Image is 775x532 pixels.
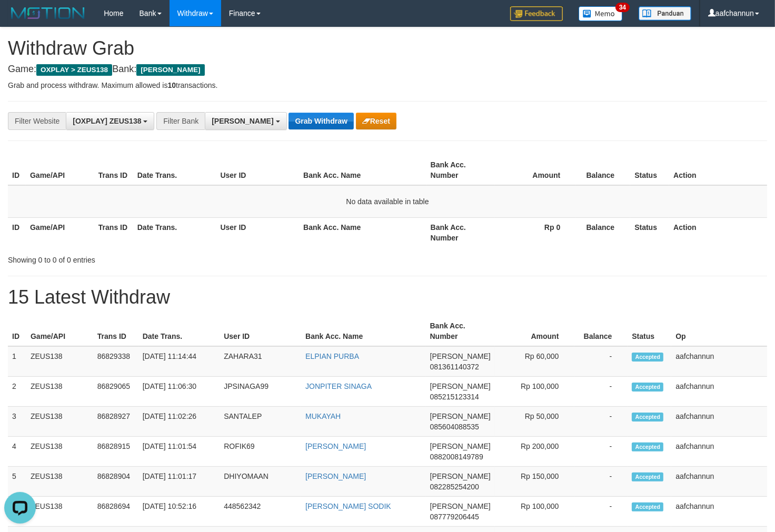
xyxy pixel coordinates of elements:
[8,407,26,437] td: 3
[8,250,315,265] div: Showing 0 to 0 of 0 entries
[632,413,663,421] span: Accepted
[138,316,220,346] th: Date Trans.
[216,217,300,247] th: User ID
[426,217,495,247] th: Bank Acc. Number
[93,407,138,437] td: 86828927
[430,393,479,401] span: Copy 085215123314 to clipboard
[220,497,301,527] td: 448562342
[138,407,220,437] td: [DATE] 11:02:26
[305,382,372,390] a: JONPITER SINAGA
[93,316,138,346] th: Trans ID
[630,217,669,247] th: Status
[94,155,133,185] th: Trans ID
[8,185,767,218] td: No data available in table
[36,64,112,76] span: OXPLAY > ZEUS138
[632,443,663,451] span: Accepted
[220,346,301,377] td: ZAHARA31
[430,483,479,491] span: Copy 082285254200 to clipboard
[8,64,767,75] h4: Game: Bank:
[138,467,220,497] td: [DATE] 11:01:17
[216,155,300,185] th: User ID
[671,346,767,377] td: aafchannun
[66,112,154,130] button: [OXPLAY] ZEUS138
[430,363,479,371] span: Copy 081361140372 to clipboard
[495,217,577,247] th: Rp 0
[26,407,93,437] td: ZEUS138
[94,217,133,247] th: Trans ID
[299,155,426,185] th: Bank Acc. Name
[8,38,767,59] h1: Withdraw Grab
[26,467,93,497] td: ZEUS138
[495,377,575,407] td: Rp 100,000
[426,316,495,346] th: Bank Acc. Number
[26,346,93,377] td: ZEUS138
[138,377,220,407] td: [DATE] 11:06:30
[671,497,767,527] td: aafchannun
[93,467,138,497] td: 86828904
[671,316,767,346] th: Op
[576,217,630,247] th: Balance
[220,377,301,407] td: JPSINAGA99
[632,353,663,362] span: Accepted
[495,316,575,346] th: Amount
[305,502,391,510] a: [PERSON_NAME] SODIK
[574,377,628,407] td: -
[220,437,301,467] td: ROFIK69
[133,217,216,247] th: Date Trans.
[4,4,36,36] button: Open LiveChat chat widget
[671,467,767,497] td: aafchannun
[8,217,26,247] th: ID
[133,155,216,185] th: Date Trans.
[138,346,220,377] td: [DATE] 11:14:44
[671,407,767,437] td: aafchannun
[220,316,301,346] th: User ID
[305,412,341,420] a: MUKAYAH
[430,412,491,420] span: [PERSON_NAME]
[632,503,663,511] span: Accepted
[220,407,301,437] td: SANTALEP
[26,377,93,407] td: ZEUS138
[615,3,630,12] span: 34
[73,117,141,125] span: [OXPLAY] ZEUS138
[671,377,767,407] td: aafchannun
[8,155,26,185] th: ID
[630,155,669,185] th: Status
[574,497,628,527] td: -
[138,497,220,527] td: [DATE] 10:52:16
[495,467,575,497] td: Rp 150,000
[430,382,491,390] span: [PERSON_NAME]
[671,437,767,467] td: aafchannun
[430,352,491,360] span: [PERSON_NAME]
[167,81,176,89] strong: 10
[574,346,628,377] td: -
[138,437,220,467] td: [DATE] 11:01:54
[639,6,691,21] img: panduan.png
[574,407,628,437] td: -
[301,316,425,346] th: Bank Acc. Name
[574,437,628,467] td: -
[8,5,88,21] img: MOTION_logo.png
[495,346,575,377] td: Rp 60,000
[289,113,353,129] button: Grab Withdraw
[632,473,663,481] span: Accepted
[220,467,301,497] td: DHIYOMAAN
[495,407,575,437] td: Rp 50,000
[205,112,286,130] button: [PERSON_NAME]
[632,383,663,392] span: Accepted
[430,513,479,521] span: Copy 087779206445 to clipboard
[356,113,396,129] button: Reset
[26,217,94,247] th: Game/API
[430,442,491,450] span: [PERSON_NAME]
[430,423,479,431] span: Copy 085604088535 to clipboard
[8,437,26,467] td: 4
[93,497,138,527] td: 86828694
[305,352,359,360] a: ELPIAN PURBA
[8,467,26,497] td: 5
[8,112,66,130] div: Filter Website
[93,346,138,377] td: 86829338
[430,472,491,480] span: [PERSON_NAME]
[8,287,767,308] h1: 15 Latest Withdraw
[495,155,577,185] th: Amount
[136,64,204,76] span: [PERSON_NAME]
[430,502,491,510] span: [PERSON_NAME]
